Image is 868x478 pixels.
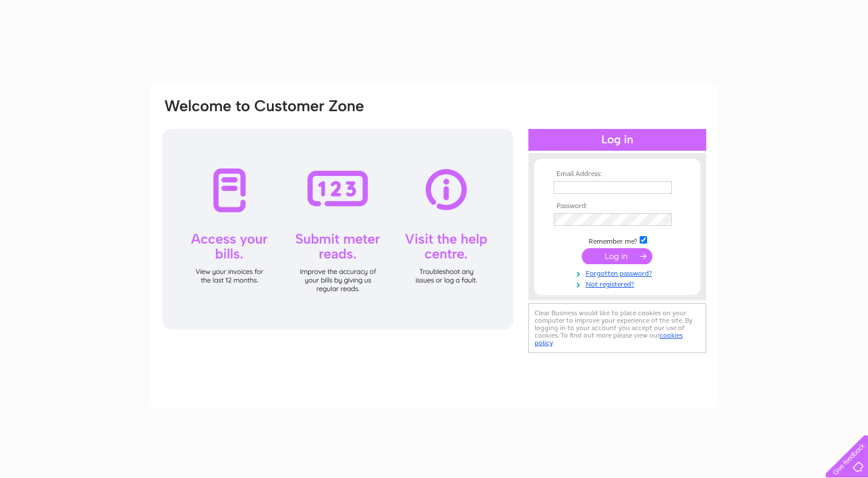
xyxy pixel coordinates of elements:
input: Submit [582,248,652,264]
a: Not registered? [554,278,684,289]
th: Email Address: [551,170,684,178]
th: Password: [551,202,684,210]
a: Forgotten password? [554,267,684,278]
td: Remember me? [551,234,684,246]
div: Clear Business would like to place cookies on your computer to improve your experience of the sit... [528,303,706,353]
a: cookies policy [535,331,683,347]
